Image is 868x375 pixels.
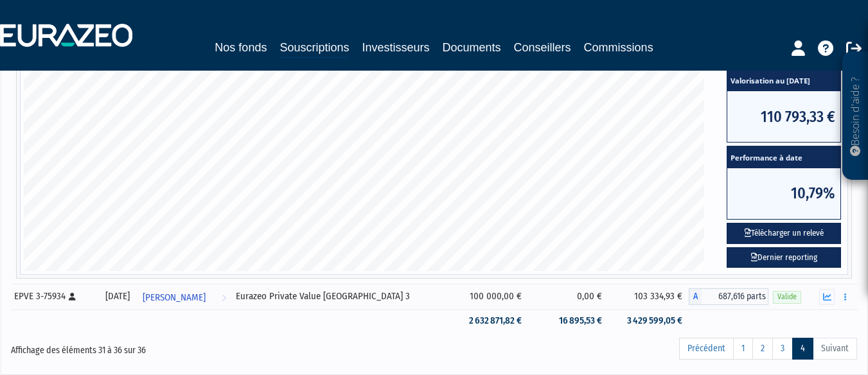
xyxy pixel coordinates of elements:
span: Performance à date [727,146,840,168]
span: Valorisation au [DATE] [727,70,840,92]
span: 687,616 parts [702,288,768,305]
td: 16 895,53 € [528,310,608,332]
a: 4 [792,338,813,360]
span: 10,79% [727,168,840,219]
td: 103 334,93 € [608,284,688,310]
a: 3 [772,338,793,360]
td: 100 000,00 € [452,284,528,310]
p: Besoin d'aide ? [848,58,863,174]
div: Affichage des éléments 31 à 36 sur 36 [11,336,353,357]
a: 1 [733,338,753,360]
div: Eurazeo Private Value [GEOGRAPHIC_DATA] 3 [236,290,447,303]
button: Télécharger un relevé [727,223,841,244]
span: 110 793,33 € [727,91,840,142]
td: 2 632 871,82 € [452,310,528,332]
a: 2 [752,338,773,360]
a: Nos fonds [215,39,267,57]
td: 0,00 € [528,284,608,310]
a: [PERSON_NAME] [137,284,231,310]
a: Conseillers [514,39,571,57]
a: Commissions [584,39,653,57]
a: Investisseurs [362,39,429,57]
span: Valide [773,291,801,303]
a: Dernier reporting [727,247,841,268]
a: Souscriptions [279,39,349,58]
span: [PERSON_NAME] [143,286,206,310]
a: Précédent [679,338,734,360]
td: 3 429 599,05 € [608,310,688,332]
i: [Français] Personne physique [69,293,76,301]
div: EPVE 3-75934 [14,290,93,303]
div: [DATE] [102,290,133,303]
i: Voir l'investisseur [222,286,226,310]
span: A [689,288,702,305]
a: Documents [443,39,501,57]
div: A - Eurazeo Private Value Europe 3 [689,288,768,305]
